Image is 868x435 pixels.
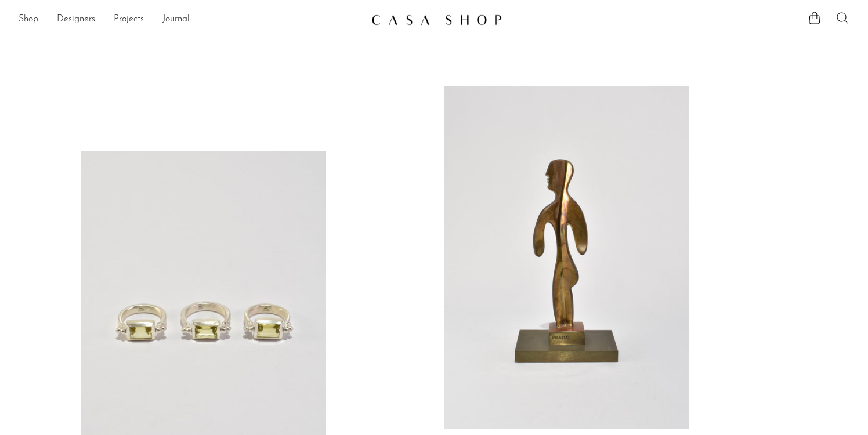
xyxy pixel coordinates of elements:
[19,12,38,27] a: Shop
[114,12,144,27] a: Projects
[162,12,190,27] a: Journal
[57,12,95,27] a: Designers
[19,10,362,30] nav: Desktop navigation
[19,10,362,30] ul: NEW HEADER MENU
